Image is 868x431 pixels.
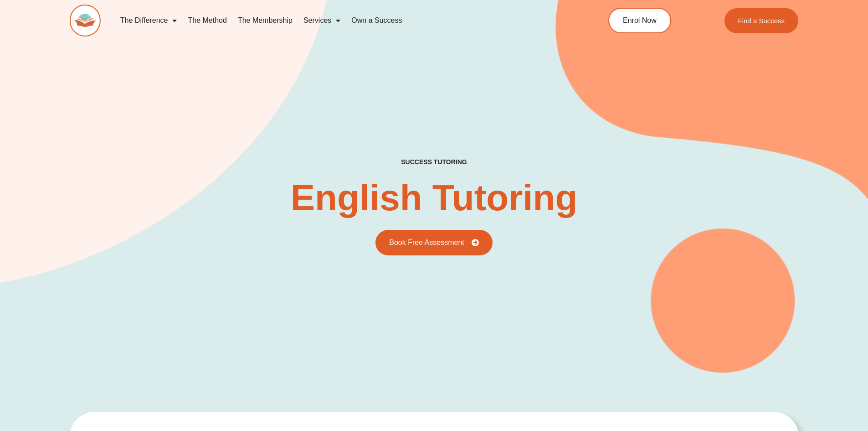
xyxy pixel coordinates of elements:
h2: English Tutoring [291,180,578,216]
span: Book Free Assessment [389,239,464,246]
a: Book Free Assessment [375,230,493,255]
a: The Method [182,10,232,31]
h2: success tutoring [401,158,467,166]
a: Own a Success [346,10,407,31]
span: Enrol Now [623,17,657,24]
nav: Menu [115,10,567,31]
a: Services [298,10,346,31]
a: Find a Success [724,8,799,33]
a: The Membership [232,10,298,31]
a: Enrol Now [608,8,671,33]
a: The Difference [115,10,183,31]
span: Find a Success [738,17,785,24]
